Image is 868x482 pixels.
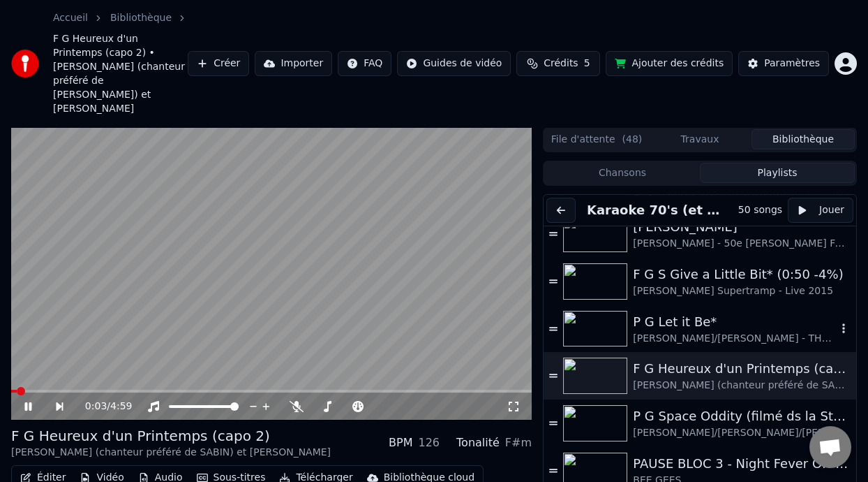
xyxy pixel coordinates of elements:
button: Créer [188,51,249,76]
div: [PERSON_NAME] - 50e [PERSON_NAME] Fête Plaines d'[PERSON_NAME] 2024 [633,237,851,251]
div: PAUSE BLOC 3 - Night Fever ON DANSE [633,454,851,474]
button: Jouer [788,198,853,223]
div: F G Heureux d'un Printemps (capo 2) [633,359,851,379]
a: Accueil [53,11,88,25]
button: Bibliothèque [751,129,855,149]
button: FAQ [338,51,391,76]
button: Paramètres [738,51,829,76]
div: F G S Give a Little Bit* (0:50 -4%) [633,265,851,284]
div: [PERSON_NAME] [633,217,851,237]
a: Ouvrir le chat [809,426,851,468]
span: F G Heureux d'un Printemps (capo 2) • [PERSON_NAME] (chanteur préféré de [PERSON_NAME]) et [PERSO... [53,32,188,116]
button: Crédits5 [516,51,600,76]
div: [PERSON_NAME]/[PERSON_NAME]/[PERSON_NAME] (Version de [PERSON_NAME]) voix 30% [633,426,851,440]
button: Chansons [545,163,700,183]
div: [PERSON_NAME] (chanteur préféré de SABIN) et [PERSON_NAME] [633,379,851,393]
button: Importer [255,51,332,76]
button: Travaux [648,129,751,149]
span: 4:59 [110,400,132,414]
div: [PERSON_NAME] (chanteur préféré de SABIN) et [PERSON_NAME] [11,446,331,460]
span: ( 48 ) [622,133,643,147]
div: BPM [389,434,412,451]
div: [PERSON_NAME]/[PERSON_NAME] - THE BEATLES (sans voix) [633,332,837,346]
nav: breadcrumb [53,11,188,116]
img: youka [11,50,39,78]
div: 126 [418,434,440,451]
a: Bibliothèque [110,11,172,25]
span: Crédits [544,57,578,71]
span: 0:03 [85,400,107,414]
button: Guides de vidéo [397,51,511,76]
button: Playlists [700,163,855,183]
span: 5 [584,57,590,71]
div: Tonalité [456,434,500,451]
div: Paramètres [764,57,820,71]
div: F#m [505,434,532,451]
button: Karaoke 70's (et 60's) [581,200,731,220]
div: P G Space Oddity (filmé ds la Station Spatiale Internationale) [633,407,851,426]
div: / [85,400,119,414]
button: File d'attente [545,129,648,149]
button: Ajouter des crédits [606,51,733,76]
div: P G Let it Be* [633,312,837,332]
div: [PERSON_NAME] Supertramp - Live 2015 [633,284,851,298]
div: F G Heureux d'un Printemps (capo 2) [11,426,331,446]
div: 50 songs [738,203,782,217]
